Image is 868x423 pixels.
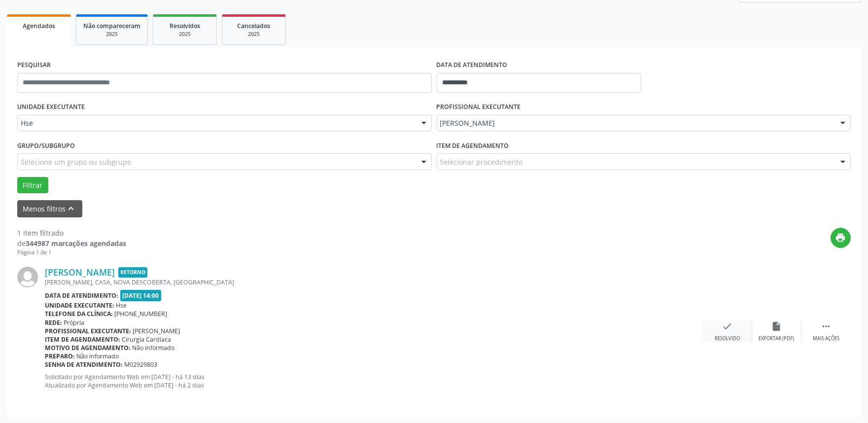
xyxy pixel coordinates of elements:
span: Resolvidos [170,22,200,30]
label: PROFISSIONAL EXECUTANTE [437,100,521,115]
strong: 344987 marcações agendadas [26,239,126,248]
div: Mais ações [813,335,839,342]
div: [PERSON_NAME], CASA, NOVA DESCOBERTA, [GEOGRAPHIC_DATA] [45,278,703,286]
div: 1 item filtrado [17,228,126,238]
span: [PHONE_NUMBER] [115,310,168,318]
b: Telefone da clínica: [45,310,113,318]
i: keyboard_arrow_up [66,203,77,214]
b: Unidade executante: [45,301,114,310]
i: check [722,321,733,332]
div: 2025 [160,31,209,38]
span: Cirurgia Cardiaca [122,335,172,344]
span: Hse [21,118,412,128]
i: insert_drive_file [771,321,782,332]
span: [PERSON_NAME] [440,118,831,128]
span: Não compareceram [83,22,140,30]
span: Retorno [118,267,147,278]
label: Grupo/Subgrupo [17,138,75,153]
span: Não informado [133,344,175,352]
b: Data de atendimento: [45,291,118,300]
img: img [17,267,38,287]
b: Item de agendamento: [45,335,120,344]
span: Hse [116,301,127,310]
div: 2025 [83,31,140,38]
div: Exportar (PDF) [759,335,795,342]
label: PESQUISAR [17,58,51,73]
b: Rede: [45,318,62,327]
i:  [821,321,832,332]
a: [PERSON_NAME] [45,267,115,278]
b: Motivo de agendamento: [45,344,131,352]
div: 2025 [229,31,278,38]
button: Filtrar [17,177,48,194]
b: Senha de atendimento: [45,360,123,369]
div: de [17,238,126,248]
span: Selecione um grupo ou subgrupo [21,157,131,167]
div: Resolvido [715,335,740,342]
span: Cancelados [238,22,271,30]
div: Página 1 de 1 [17,248,126,257]
span: M02929803 [125,360,158,369]
b: Preparo: [45,352,75,360]
label: UNIDADE EXECUTANTE [17,100,85,115]
span: Agendados [23,22,55,30]
button: Menos filtroskeyboard_arrow_up [17,200,82,217]
i: print [835,232,846,243]
button: print [831,228,851,248]
b: Profissional executante: [45,327,131,335]
span: [DATE] 14:00 [120,290,162,301]
p: Solicitado por Agendamento Web em [DATE] - há 13 dias Atualizado por Agendamento Web em [DATE] - ... [45,373,703,389]
span: Não informado [77,352,119,360]
label: Item de agendamento [437,138,509,153]
span: Própria [64,318,85,327]
label: DATA DE ATENDIMENTO [437,58,508,73]
span: Selecionar procedimento [440,157,523,167]
span: [PERSON_NAME] [133,327,180,335]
